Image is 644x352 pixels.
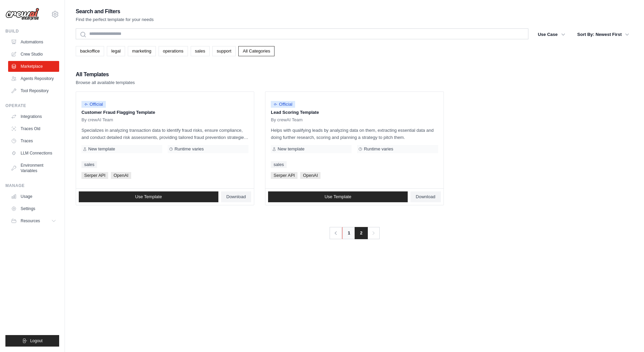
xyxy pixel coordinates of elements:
button: Use Case [534,28,569,41]
a: Tool Repository [8,85,59,96]
p: Find the perfect template for your needs [76,16,154,23]
span: Use Template [325,194,351,200]
h2: All Templates [76,70,135,79]
a: legal [107,46,125,56]
span: New template [278,146,304,152]
a: Traces Old [8,123,59,134]
div: Build [5,28,59,34]
span: Serper API [271,172,297,179]
a: Traces [8,136,59,146]
span: OpenAI [111,172,131,179]
p: Browse all available templates [76,79,135,86]
a: support [212,46,236,56]
a: sales [81,161,97,168]
a: Environment Variables [8,160,59,176]
a: All Categories [238,46,275,56]
p: Lead Scoring Template [271,109,438,116]
span: Logout [30,338,43,344]
a: sales [271,161,286,168]
a: LLM Connections [8,148,59,159]
button: Resources [8,215,59,226]
a: Settings [8,203,59,214]
h2: Search and Filters [76,7,154,16]
img: Logo [5,8,39,21]
span: By crewAI Team [271,117,303,123]
div: Manage [5,183,59,188]
a: Marketplace [8,61,59,72]
a: operations [159,46,188,56]
span: By crewAI Team [81,117,113,123]
nav: Pagination [329,227,380,239]
span: 2 [355,227,368,239]
span: Official [271,101,295,108]
span: Official [81,101,106,108]
a: Integrations [8,111,59,122]
span: Download [226,194,246,200]
button: Sort By: Newest First [573,28,633,41]
span: Resources [21,218,40,224]
span: Use Template [135,194,162,200]
a: 1 [342,227,356,239]
a: backoffice [76,46,104,56]
a: Crew Studio [8,49,59,60]
p: Customer Fraud Flagging Template [81,109,248,116]
a: Usage [8,191,59,202]
div: Operate [5,103,59,108]
a: sales [191,46,210,56]
span: Download [416,194,435,200]
a: Use Template [268,191,408,202]
a: Download [410,191,441,202]
span: Runtime varies [364,146,393,152]
p: Specializes in analyzing transaction data to identify fraud risks, ensure compliance, and conduct... [81,127,248,141]
button: Logout [5,335,59,347]
a: Agents Repository [8,73,59,84]
p: Helps with qualifying leads by analyzing data on them, extracting essential data and doing furthe... [271,127,438,141]
a: marketing [128,46,156,56]
span: OpenAI [300,172,320,179]
a: Download [221,191,252,202]
span: Serper API [81,172,108,179]
a: Use Template [79,191,218,202]
a: Automations [8,37,59,47]
span: Runtime varies [174,146,204,152]
span: New template [88,146,115,152]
